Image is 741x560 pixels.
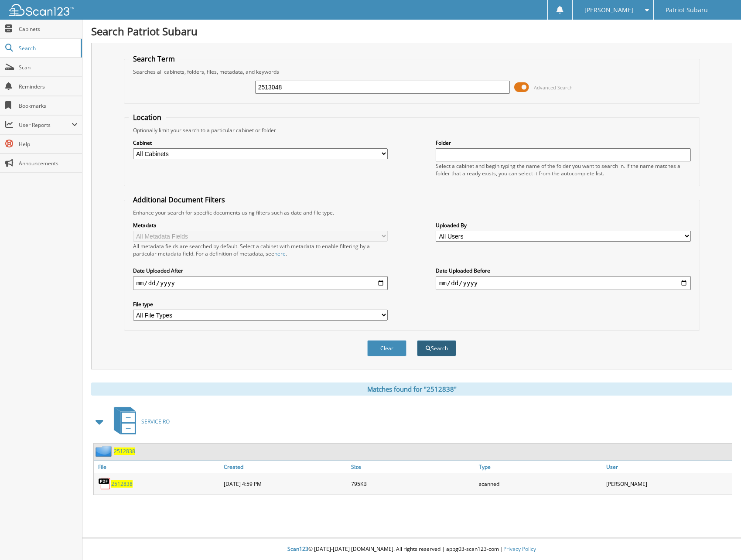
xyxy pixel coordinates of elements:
[503,545,536,553] a: Privacy Policy
[19,44,76,52] span: Search
[436,276,691,290] input: end
[349,475,477,492] div: 795KB
[19,83,78,90] span: Reminders
[133,222,388,229] label: Metadata
[477,475,604,492] div: scanned
[604,461,732,473] a: User
[109,404,170,439] a: SERVICE RO
[287,545,308,553] span: Scan123
[9,4,74,16] img: scan123-logo-white.svg
[222,475,349,492] div: [DATE] 4:59 PM
[436,267,691,274] label: Date Uploaded Before
[349,461,477,473] a: Size
[534,84,573,91] span: Advanced Search
[477,461,604,473] a: Type
[129,113,166,122] legend: Location
[129,209,695,216] div: Enhance your search for specific documents using filters such as date and file type.
[114,447,135,455] a: 2512838
[19,64,78,71] span: Scan
[436,222,691,229] label: Uploaded By
[274,250,286,257] a: here
[19,121,72,129] span: User Reports
[19,25,78,33] span: Cabinets
[129,195,229,205] legend: Additional Document Filters
[141,418,170,425] span: SERVICE RO
[222,461,349,473] a: Created
[133,242,388,257] div: All metadata fields are searched by default. Select a cabinet with metadata to enable filtering b...
[436,162,691,177] div: Select a cabinet and begin typing the name of the folder you want to search in. If the name match...
[94,461,222,473] a: File
[129,68,695,75] div: Searches all cabinets, folders, files, metadata, and keywords
[19,160,78,167] span: Announcements
[129,54,179,64] legend: Search Term
[367,340,406,356] button: Clear
[604,475,732,492] div: [PERSON_NAME]
[91,24,732,38] h1: Search Patriot Subaru
[133,267,388,274] label: Date Uploaded After
[91,382,732,396] div: Matches found for "2512838"
[133,276,388,290] input: start
[98,477,111,490] img: PDF.png
[96,446,114,457] img: folder2.png
[133,300,388,308] label: File type
[436,139,691,147] label: Folder
[417,340,456,356] button: Search
[129,126,695,134] div: Optionally limit your search to a particular cabinet or folder
[111,480,133,488] a: 2512838
[19,140,78,148] span: Help
[82,539,741,560] div: © [DATE]-[DATE] [DOMAIN_NAME]. All rights reserved | appg03-scan123-com |
[584,7,633,13] span: [PERSON_NAME]
[697,518,741,560] iframe: Chat Widget
[133,139,388,147] label: Cabinet
[19,102,78,109] span: Bookmarks
[666,7,708,13] span: Patriot Subaru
